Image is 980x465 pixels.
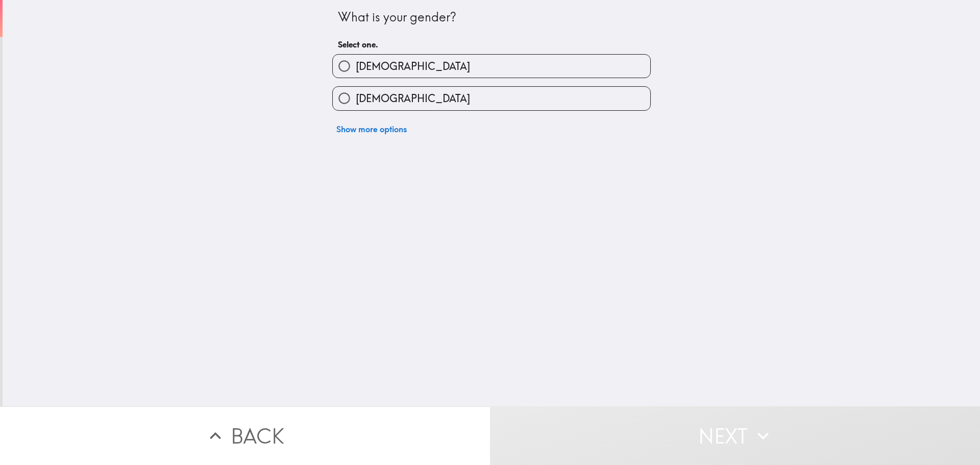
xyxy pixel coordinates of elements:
button: [DEMOGRAPHIC_DATA] [333,87,650,110]
button: Next [490,406,980,465]
button: Show more options [332,119,411,139]
span: [DEMOGRAPHIC_DATA] [356,91,470,106]
div: What is your gender? [338,9,645,26]
button: [DEMOGRAPHIC_DATA] [333,55,650,78]
span: [DEMOGRAPHIC_DATA] [356,59,470,74]
h6: Select one. [338,39,645,50]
